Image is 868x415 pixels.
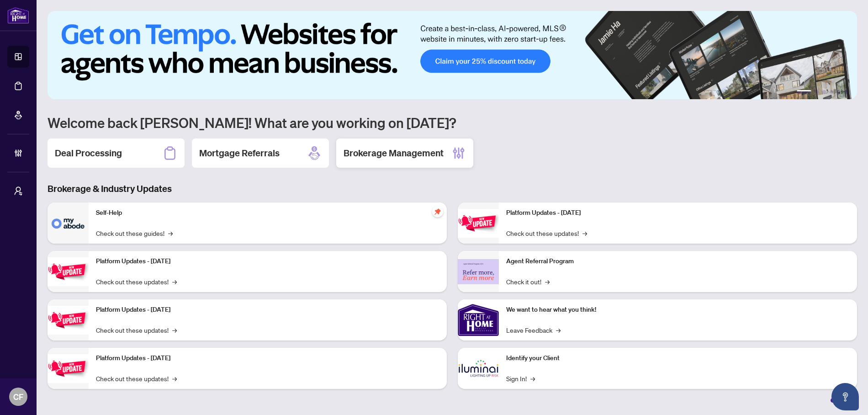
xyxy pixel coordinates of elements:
[7,7,29,24] img: logo
[48,182,857,195] h3: Brokerage & Industry Updates
[582,228,587,238] span: →
[96,208,439,218] p: Self-Help
[506,325,561,335] a: Leave Feedback→
[506,353,850,363] p: Identify your Client
[822,90,826,94] button: 3
[458,299,499,341] img: We want to hear what you think!
[458,259,499,284] img: Agent Referral Program
[344,147,444,160] h2: Brokerage Management
[96,353,439,363] p: Platform Updates - [DATE]
[199,147,280,160] h2: Mortgage Referrals
[506,208,850,218] p: Platform Updates - [DATE]
[13,390,23,403] span: CF
[506,277,550,287] a: Check it out!→
[432,206,443,217] span: pushpin
[797,90,811,94] button: 1
[96,373,177,383] a: Check out these updates!→
[172,325,177,335] span: →
[96,325,177,335] a: Check out these updates!→
[96,305,439,315] p: Platform Updates - [DATE]
[506,256,850,266] p: Agent Referral Program
[55,147,122,160] h2: Deal Processing
[830,90,833,94] button: 4
[556,325,561,335] span: →
[458,209,499,238] img: Platform Updates - June 23, 2025
[458,348,499,389] img: Identify your Client
[48,354,89,383] img: Platform Updates - July 8, 2025
[815,90,819,94] button: 2
[530,373,535,383] span: →
[844,90,848,94] button: 6
[172,277,177,287] span: →
[48,257,89,286] img: Platform Updates - September 16, 2025
[96,228,173,238] a: Check out these guides!→
[48,202,89,244] img: Self-Help
[831,383,859,410] button: Open asap
[48,114,857,131] h1: Welcome back [PERSON_NAME]! What are you working on [DATE]?
[168,228,173,238] span: →
[48,306,89,335] img: Platform Updates - July 21, 2025
[14,186,23,196] span: user-switch
[96,277,177,287] a: Check out these updates!→
[506,373,535,383] a: Sign In!→
[96,256,439,266] p: Platform Updates - [DATE]
[172,373,177,383] span: →
[506,305,850,315] p: We want to hear what you think!
[837,90,841,94] button: 5
[506,228,587,238] a: Check out these updates!→
[545,277,550,287] span: →
[48,11,857,99] img: Slide 0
